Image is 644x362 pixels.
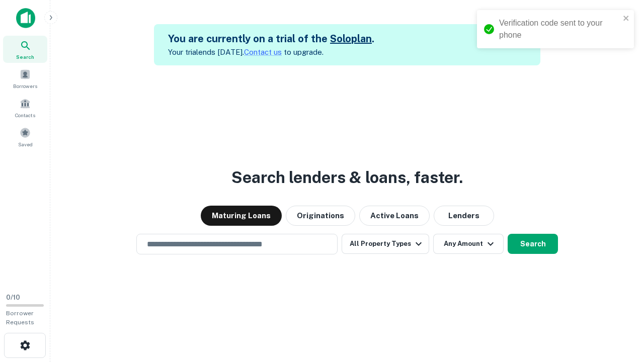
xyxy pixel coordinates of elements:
[3,65,47,92] a: Borrowers
[13,82,37,90] span: Borrowers
[286,206,355,226] button: Originations
[330,33,372,45] a: Soloplan
[15,111,35,119] span: Contacts
[168,31,374,46] h5: You are currently on a trial of the .
[3,36,47,63] a: Search
[434,206,494,226] button: Lenders
[433,234,504,254] button: Any Amount
[16,8,35,28] img: capitalize-icon.png
[244,48,282,56] a: Contact us
[6,310,34,326] span: Borrower Requests
[623,14,630,24] button: close
[3,94,47,121] a: Contacts
[168,46,374,58] p: Your trial ends [DATE]. to upgrade.
[6,294,20,301] span: 0 / 10
[201,206,282,226] button: Maturing Loans
[18,140,33,148] span: Saved
[499,17,620,41] div: Verification code sent to your phone
[231,165,463,190] h3: Search lenders & loans, faster.
[16,53,34,61] span: Search
[3,123,47,150] a: Saved
[359,206,430,226] button: Active Loans
[342,234,429,254] button: All Property Types
[508,234,558,254] button: Search
[594,249,644,298] iframe: Chat Widget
